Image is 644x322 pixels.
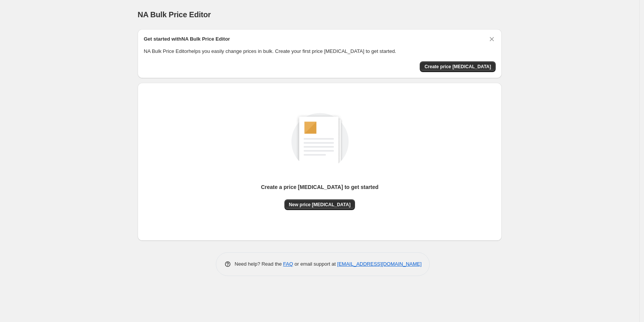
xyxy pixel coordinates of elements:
h2: Get started with NA Bulk Price Editor [144,35,230,43]
span: or email support at [293,261,337,267]
span: New price [MEDICAL_DATA] [289,202,351,208]
a: [EMAIL_ADDRESS][DOMAIN_NAME] [337,261,422,267]
span: NA Bulk Price Editor [138,10,211,19]
span: Create price [MEDICAL_DATA] [424,64,491,70]
p: NA Bulk Price Editor helps you easily change prices in bulk. Create your first price [MEDICAL_DAT... [144,48,496,55]
button: New price [MEDICAL_DATA] [284,199,355,210]
a: FAQ [283,261,293,267]
p: Create a price [MEDICAL_DATA] to get started [261,183,379,191]
button: Create price change job [420,61,496,72]
span: Need help? Read the [235,261,283,267]
button: Dismiss card [488,35,496,43]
